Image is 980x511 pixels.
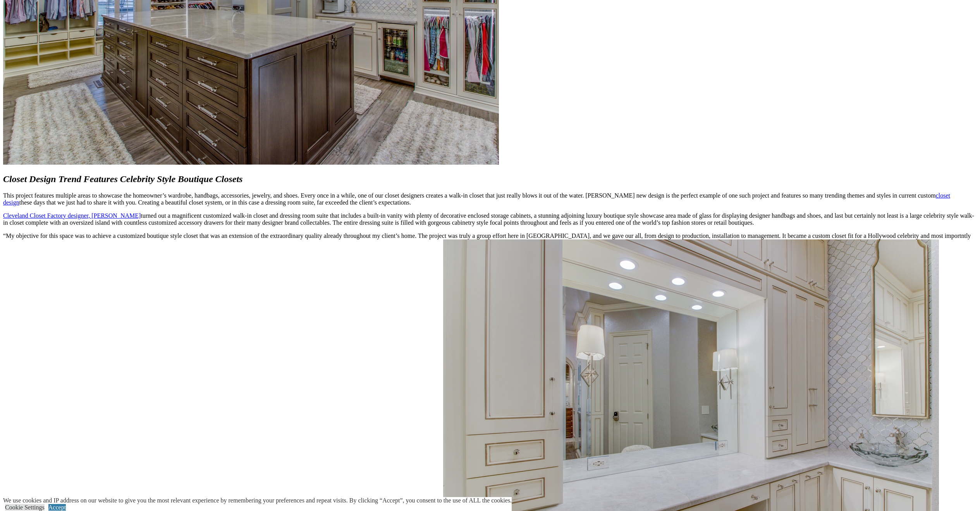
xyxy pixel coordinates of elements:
a: Cookie Settings [5,504,45,511]
em: Closet Design Trend Features Celebrity Style Boutique Closets [3,174,242,184]
a: Accept [48,504,66,511]
a: Cleveland Closet Factory designer, [PERSON_NAME] [3,212,141,219]
p: This project features multiple areas to showcase the homeowner’s wardrobe, handbags, accessories,... [3,192,977,206]
p: turned out a magnificent customized walk-in closet and dressing room suite that includes a built-... [3,212,977,226]
a: closet design [3,192,950,206]
div: We use cookies and IP address on our website to give you the most relevant experience by remember... [3,497,512,504]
